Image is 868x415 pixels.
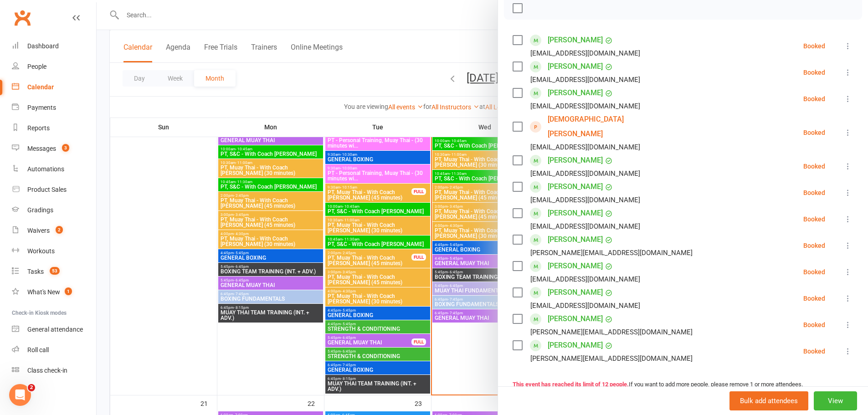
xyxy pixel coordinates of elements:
[12,360,96,381] a: Class kiosk mode
[27,104,56,111] div: Payments
[530,74,640,86] div: [EMAIL_ADDRESS][DOMAIN_NAME]
[12,220,96,241] a: Waivers 2
[12,241,96,261] a: Workouts
[803,69,825,76] div: Booked
[9,384,31,406] iframe: Intercom live chat
[530,300,640,312] div: [EMAIL_ADDRESS][DOMAIN_NAME]
[803,96,825,102] div: Booked
[62,144,69,152] span: 3
[11,6,34,29] a: Clubworx
[28,384,35,391] span: 2
[803,322,825,328] div: Booked
[548,86,603,100] a: [PERSON_NAME]
[814,391,857,410] button: View
[548,206,603,220] a: [PERSON_NAME]
[530,194,640,206] div: [EMAIL_ADDRESS][DOMAIN_NAME]
[27,288,60,296] div: What's New
[12,340,96,360] a: Roll call
[803,269,825,275] div: Booked
[27,326,83,333] div: General attendance
[548,259,603,273] a: [PERSON_NAME]
[12,319,96,340] a: General attendance kiosk mode
[12,118,96,138] a: Reports
[530,247,693,259] div: [PERSON_NAME][EMAIL_ADDRESS][DOMAIN_NAME]
[513,381,629,388] strong: This event has reached its limit of 12 people.
[12,200,96,220] a: Gradings
[548,112,652,141] a: [DEMOGRAPHIC_DATA][PERSON_NAME]
[548,179,603,194] a: [PERSON_NAME]
[12,159,96,179] a: Automations
[12,97,96,118] a: Payments
[12,77,96,97] a: Calendar
[513,380,853,389] div: If you want to add more people, please remove 1 or more attendees.
[530,326,693,338] div: [PERSON_NAME][EMAIL_ADDRESS][DOMAIN_NAME]
[27,124,50,132] div: Reports
[803,348,825,354] div: Booked
[27,186,67,193] div: Product Sales
[803,190,825,196] div: Booked
[12,261,96,282] a: Tasks 53
[12,282,96,302] a: What's New1
[729,391,808,410] button: Bulk add attendees
[548,285,603,300] a: [PERSON_NAME]
[548,338,603,353] a: [PERSON_NAME]
[27,165,64,173] div: Automations
[530,273,640,285] div: [EMAIL_ADDRESS][DOMAIN_NAME]
[530,220,640,232] div: [EMAIL_ADDRESS][DOMAIN_NAME]
[65,287,72,295] span: 1
[12,56,96,77] a: People
[12,179,96,200] a: Product Sales
[50,267,60,275] span: 53
[530,168,640,179] div: [EMAIL_ADDRESS][DOMAIN_NAME]
[803,242,825,249] div: Booked
[27,206,53,214] div: Gradings
[548,59,603,74] a: [PERSON_NAME]
[803,129,825,136] div: Booked
[27,145,56,152] div: Messages
[56,226,63,234] span: 2
[803,295,825,302] div: Booked
[27,247,55,255] div: Workouts
[530,353,693,364] div: [PERSON_NAME][EMAIL_ADDRESS][DOMAIN_NAME]
[27,42,59,50] div: Dashboard
[530,141,640,153] div: [EMAIL_ADDRESS][DOMAIN_NAME]
[27,346,49,354] div: Roll call
[27,367,67,374] div: Class check-in
[548,232,603,247] a: [PERSON_NAME]
[27,83,54,91] div: Calendar
[27,227,50,234] div: Waivers
[12,36,96,56] a: Dashboard
[530,100,640,112] div: [EMAIL_ADDRESS][DOMAIN_NAME]
[530,47,640,59] div: [EMAIL_ADDRESS][DOMAIN_NAME]
[548,153,603,168] a: [PERSON_NAME]
[803,163,825,169] div: Booked
[27,268,44,275] div: Tasks
[548,312,603,326] a: [PERSON_NAME]
[27,63,46,70] div: People
[548,33,603,47] a: [PERSON_NAME]
[803,43,825,49] div: Booked
[803,216,825,222] div: Booked
[12,138,96,159] a: Messages 3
